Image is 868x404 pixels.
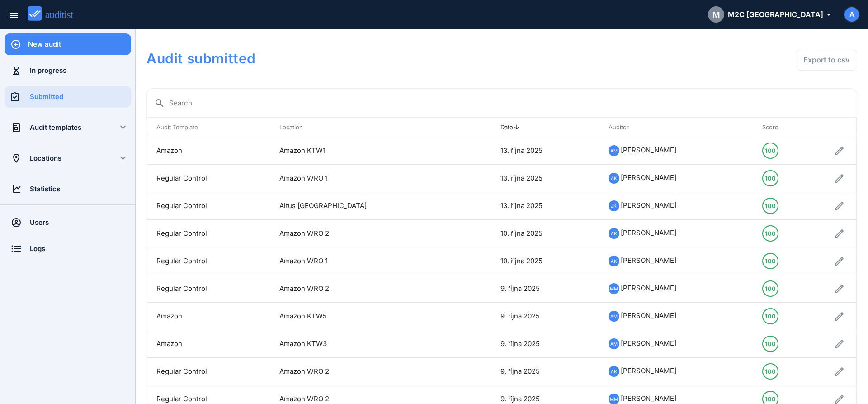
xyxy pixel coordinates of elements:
[611,228,617,238] span: AK
[611,256,617,266] span: AK
[270,192,459,220] td: Altus [GEOGRAPHIC_DATA]
[621,394,676,403] span: [PERSON_NAME]
[154,98,165,109] i: search
[621,201,676,209] span: [PERSON_NAME]
[621,173,676,182] span: [PERSON_NAME]
[5,60,131,81] a: In progress
[147,275,270,303] td: Regular Control
[796,49,857,71] button: Export to csv
[30,244,131,254] div: Logs
[611,201,617,211] span: JK
[118,152,128,163] i: keyboard_arrow_down
[765,199,776,213] div: 100
[270,303,459,330] td: Amazon KTW5
[765,226,776,241] div: 100
[844,6,860,23] button: A
[30,66,131,76] div: In progress
[147,137,270,165] td: Amazon
[491,165,599,192] td: 13. října 2025
[270,165,459,192] td: Amazon WRO 1
[611,173,617,183] span: AK
[765,143,776,158] div: 100
[5,86,131,108] a: Submitted
[147,330,270,358] td: Amazon
[146,49,573,68] h1: Audit submitted
[270,275,459,303] td: Amazon WRO 2
[765,281,776,296] div: 100
[513,124,520,131] i: arrow_upward
[765,254,776,268] div: 100
[9,10,19,21] i: menu
[270,330,459,358] td: Amazon KTW3
[610,394,618,404] span: MM
[621,256,676,265] span: [PERSON_NAME]
[147,358,270,385] td: Regular Control
[118,122,128,133] i: keyboard_arrow_down
[765,337,776,351] div: 100
[30,184,131,194] div: Statistics
[30,218,131,228] div: Users
[5,117,106,138] a: Audit templates
[5,238,131,260] a: Logs
[599,118,753,137] th: Auditor: Not sorted. Activate to sort ascending.
[147,118,270,137] th: Audit Template: Not sorted. Activate to sort ascending.
[30,153,106,163] div: Locations
[147,220,270,247] td: Regular Control
[5,212,131,233] a: Users
[621,228,676,237] span: [PERSON_NAME]
[491,247,599,275] td: 10. října 2025
[5,147,106,169] a: Locations
[147,192,270,220] td: Regular Control
[30,123,106,133] div: Audit templates
[30,92,131,102] div: Submitted
[823,9,830,20] i: arrow_drop_down_outlined
[803,54,849,65] div: Export to csv
[621,146,676,154] span: [PERSON_NAME]
[491,303,599,330] td: 9. října 2025
[765,171,776,185] div: 100
[491,358,599,385] td: 9. října 2025
[147,247,270,275] td: Regular Control
[795,118,856,137] th: : Not sorted.
[459,118,492,137] th: : Not sorted.
[621,366,676,375] span: [PERSON_NAME]
[753,118,795,137] th: Score: Not sorted. Activate to sort ascending.
[270,137,459,165] td: Amazon KTW1
[270,247,459,275] td: Amazon WRO 1
[610,311,618,321] span: AM
[491,118,599,137] th: Date: Sorted descending. Activate to remove sorting.
[147,303,270,330] td: Amazon
[270,358,459,385] td: Amazon WRO 2
[28,6,81,21] img: auditist_logo_new.svg
[610,339,618,349] span: AM
[491,275,599,303] td: 9. října 2025
[147,165,270,192] td: Regular Control
[765,364,776,379] div: 100
[270,220,459,247] td: Amazon WRO 2
[610,146,618,156] span: AM
[712,9,720,21] span: M
[5,178,131,200] a: Statistics
[701,4,837,25] button: MM2C [GEOGRAPHIC_DATA]
[621,311,676,320] span: [PERSON_NAME]
[491,137,599,165] td: 13. října 2025
[621,339,676,347] span: [PERSON_NAME]
[610,284,618,294] span: MM
[270,118,459,137] th: Location: Not sorted. Activate to sort ascending.
[491,192,599,220] td: 13. října 2025
[28,39,131,49] div: New audit
[491,330,599,358] td: 9. října 2025
[611,366,617,376] span: AK
[621,284,676,292] span: [PERSON_NAME]
[708,6,830,23] div: M2C [GEOGRAPHIC_DATA]
[169,96,849,110] input: Search
[491,220,599,247] td: 10. října 2025
[849,10,854,20] span: A
[765,309,776,323] div: 100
